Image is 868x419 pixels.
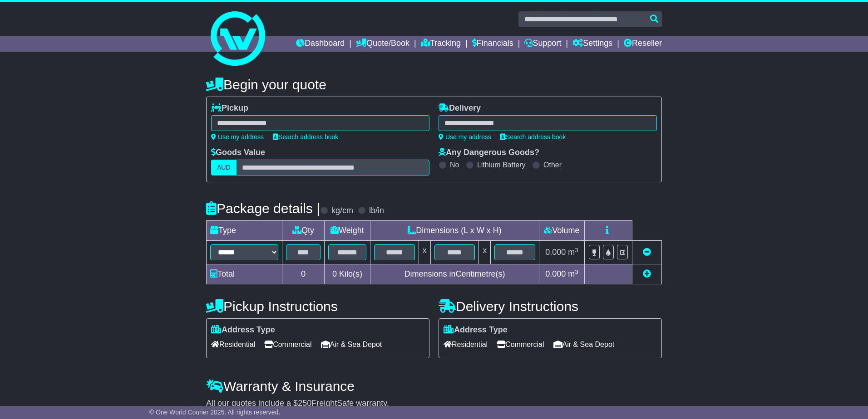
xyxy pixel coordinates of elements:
span: Residential [211,337,255,351]
label: Lithium Battery [477,161,526,169]
span: 250 [298,399,311,408]
h4: Pickup Instructions [206,299,429,314]
td: Kilo(s) [325,264,370,284]
a: Remove this item [643,248,651,257]
a: Reseller [624,36,662,52]
a: Use my address [211,133,264,141]
td: x [419,241,430,264]
span: Commercial [497,337,544,351]
span: Commercial [264,337,311,351]
td: Total [207,264,282,284]
h4: Delivery Instructions [439,299,662,314]
span: m [568,269,578,278]
a: Use my address [439,133,491,141]
td: Type [207,221,282,241]
label: kg/cm [331,206,353,216]
a: Dashboard [296,36,345,52]
label: Pickup [211,103,248,113]
label: AUD [211,160,237,175]
a: Add new item [643,269,651,278]
td: x [479,241,491,264]
td: Dimensions (L x W x H) [370,221,539,241]
span: m [568,248,578,257]
label: Delivery [439,103,481,113]
span: © One World Courier 2025. All rights reserved. [149,409,281,416]
td: Dimensions in Centimetre(s) [370,264,539,284]
span: 0.000 [545,248,566,257]
label: Address Type [444,325,508,335]
td: Qty [282,221,325,241]
td: Weight [325,221,370,241]
a: Quote/Book [356,36,409,52]
a: Settings [572,36,612,52]
div: All our quotes include a $ FreightSafe warranty. [206,399,662,409]
label: Address Type [211,325,275,335]
label: Goods Value [211,148,265,158]
td: 0 [282,264,325,284]
a: Tracking [421,36,461,52]
span: Air & Sea Depot [553,337,615,351]
h4: Begin your quote [206,77,662,92]
span: 0 [332,269,337,278]
label: No [450,161,459,169]
sup: 3 [575,247,578,253]
a: Search address book [500,133,566,141]
label: Any Dangerous Goods? [439,148,539,158]
h4: Warranty & Insurance [206,379,662,394]
label: lb/in [369,206,384,216]
label: Other [543,161,562,169]
td: Volume [539,221,584,241]
a: Support [524,36,561,52]
span: Air & Sea Depot [321,337,382,351]
h4: Package details | [206,201,320,216]
span: Residential [444,337,488,351]
a: Search address book [273,133,338,141]
a: Financials [472,36,513,52]
sup: 3 [575,268,578,275]
span: 0.000 [545,269,566,278]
